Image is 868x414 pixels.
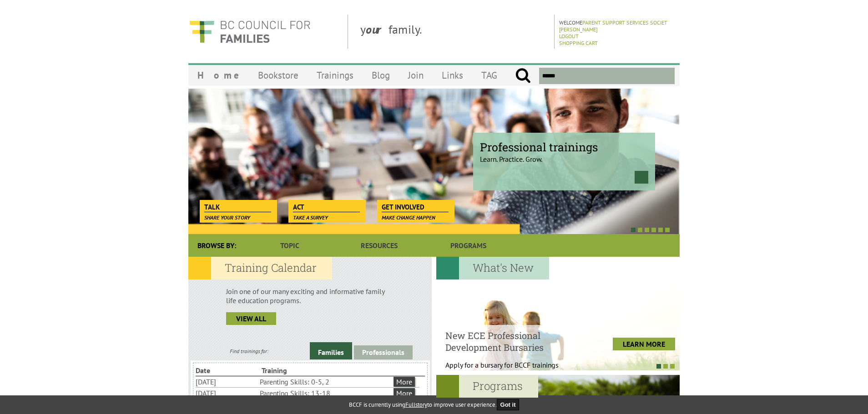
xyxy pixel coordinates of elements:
li: Date [196,365,260,376]
a: Resources [334,234,424,257]
li: [DATE] [196,388,258,399]
a: Links [433,65,472,86]
span: Make change happen [382,214,435,221]
a: Bookstore [249,65,308,86]
h4: New ECE Professional Development Bursaries [445,329,581,353]
span: Share your story [204,214,250,221]
a: Act Take a survey [288,200,364,213]
a: Logout [559,33,579,40]
div: Find trainings for: [188,348,310,354]
a: Parent Support Services Societ [PERSON_NAME] [559,19,667,33]
li: [DATE] [196,376,258,387]
p: Learn. Practice. Grow. [480,147,648,164]
span: Talk [204,202,271,212]
p: Apply for a bursary for BCCF trainings West... [445,360,581,379]
li: Training [262,365,326,376]
img: BC Council for FAMILIES [188,15,311,49]
p: Welcome [559,19,677,33]
span: Take a survey [293,214,328,221]
p: Join one of our many exciting and informative family life education programs. [226,287,394,305]
a: Join [399,65,433,86]
button: Got it [497,399,520,410]
a: Fullstory [405,401,427,409]
a: Professionals [354,345,413,359]
a: Get Involved Make change happen [377,200,453,213]
a: LEARN MORE [613,338,675,350]
a: More [394,388,415,398]
span: Professional trainings [480,140,648,155]
div: y family. [353,15,555,49]
a: More [394,377,415,387]
h2: Programs [436,375,538,398]
a: view all [226,312,276,325]
div: Browse By: [188,234,245,257]
a: Home [188,65,249,86]
a: TAG [472,65,506,86]
a: Trainings [308,65,363,86]
li: Parenting Skills: 13-18 [260,388,392,399]
li: Parenting Skills: 0-5, 2 [260,376,392,387]
a: Programs [424,234,513,257]
a: Blog [363,65,399,86]
span: Get Involved [382,202,449,212]
input: Submit [515,68,531,84]
h2: Training Calendar [188,257,332,279]
a: Families [310,342,352,359]
a: Topic [245,234,334,257]
h2: What's New [436,257,549,279]
strong: our [366,22,389,37]
a: Shopping Cart [559,40,598,46]
span: Act [293,202,360,212]
a: Talk Share your story [200,200,276,213]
